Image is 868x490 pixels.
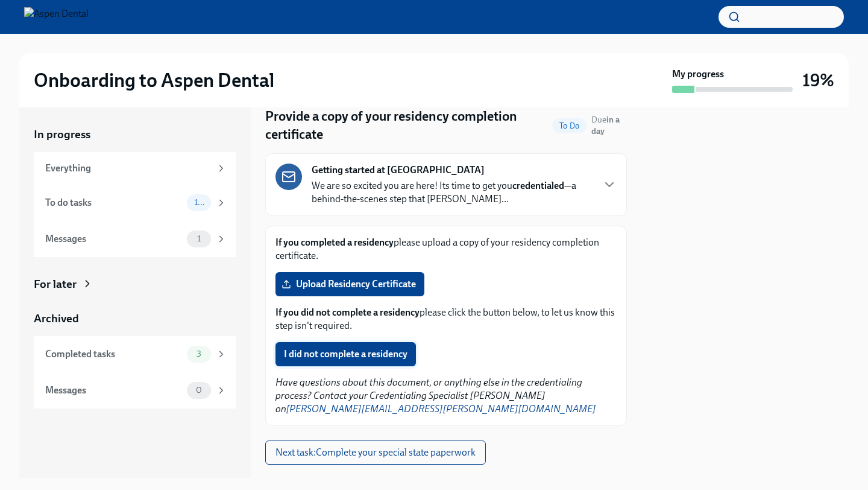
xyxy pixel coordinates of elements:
[275,342,416,366] button: I did not complete a residency
[286,403,596,415] a: [PERSON_NAME][EMAIL_ADDRESS][PERSON_NAME][DOMAIN_NAME]
[275,447,476,459] span: Next task : Complete your special state paperwork
[275,237,394,248] strong: If you completed a residency
[275,306,617,332] p: please click the button below, to let us know this step isn't required.
[45,162,211,175] div: Everything
[312,179,593,206] p: We are so excited you are here! Its time to get you —a behind-the-scenes step that [PERSON_NAME]...
[275,307,420,318] strong: If you did not complete a residency
[190,234,208,243] span: 1
[34,336,236,372] a: Completed tasks3
[34,276,236,292] a: For later
[672,68,724,81] strong: My progress
[34,127,236,142] a: In progress
[275,272,424,296] label: Upload Residency Certificate
[34,68,274,92] h2: Onboarding to Aspen Dental
[275,377,596,415] em: Have questions about this document, or anything else in the credentialing process? Contact your C...
[45,232,182,246] div: Messages
[802,69,834,91] h3: 19%
[284,278,416,290] span: Upload Residency Certificate
[34,276,77,292] div: For later
[275,236,617,262] p: please upload a copy of your residency completion certificate.
[591,114,627,137] span: August 13th, 2025 08:00
[34,372,236,409] a: Messages0
[34,311,236,326] a: Archived
[45,348,182,361] div: Completed tasks
[312,164,485,177] strong: Getting started at [GEOGRAPHIC_DATA]
[189,386,209,395] span: 0
[187,198,211,207] span: 10
[284,348,407,360] span: I did not complete a residency
[45,196,182,209] div: To do tasks
[512,180,564,191] strong: credentialed
[591,115,620,136] span: Due
[34,185,236,221] a: To do tasks10
[265,441,486,465] button: Next task:Complete your special state paperwork
[265,107,547,144] h4: Provide a copy of your residency completion certificate
[45,384,182,397] div: Messages
[24,7,89,27] img: Aspen Dental
[34,221,236,257] a: Messages1
[591,115,620,136] strong: in a day
[34,152,236,185] a: Everything
[189,349,209,358] span: 3
[552,121,587,130] span: To Do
